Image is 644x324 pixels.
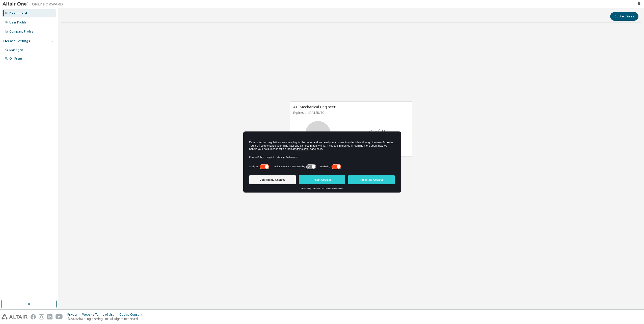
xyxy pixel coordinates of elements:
div: Company Profile [9,30,33,34]
img: linkedin.svg [47,314,52,319]
div: On Prem [9,57,22,61]
div: Dashboard [9,11,27,15]
img: youtube.svg [56,314,63,319]
p: 0 of 92 [369,127,389,136]
div: User Profile [9,20,26,24]
div: Cookie Consent [119,313,145,317]
div: Website Terms of Use [82,313,119,317]
div: License Settings [3,39,30,43]
span: AU Mechanical Engineer [293,104,336,109]
div: Managed [9,48,23,52]
button: Contact Sales [610,12,638,21]
img: Altair One [3,2,66,7]
p: Expires on [DATE] UTC [293,111,408,115]
div: Privacy [67,313,82,317]
img: altair_logo.svg [2,314,28,319]
img: facebook.svg [31,314,36,319]
img: instagram.svg [39,314,44,319]
p: © 2025 Altair Engineering, Inc. All Rights Reserved. [67,317,145,321]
